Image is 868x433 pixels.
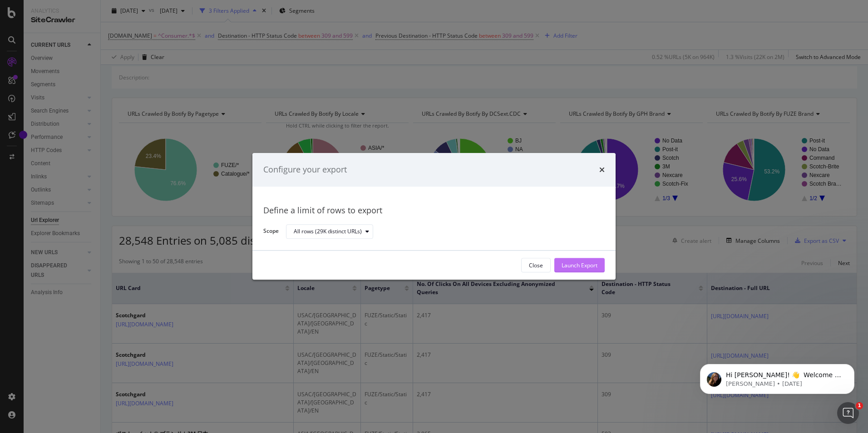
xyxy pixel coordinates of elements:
div: modal [252,153,616,280]
iframe: Intercom notifications message [686,345,868,408]
div: Define a limit of rows to export [263,205,605,216]
div: Configure your export [263,164,347,176]
iframe: Intercom live chat [837,402,859,424]
button: All rows (29K distinct URLs) [286,224,373,239]
label: Scope [263,227,279,237]
div: Launch Export [562,261,597,269]
p: Message from Laura, sent 19w ago [39,35,157,43]
div: times [599,164,605,176]
span: Hi [PERSON_NAME]! 👋 Welcome to Botify chat support! Have a question? Reply to this message and ou... [39,26,157,79]
button: Launch Export [554,258,605,273]
div: All rows (29K distinct URLs) [294,229,362,234]
button: Close [521,258,551,273]
span: 1 [856,402,863,409]
div: Close [529,261,543,269]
